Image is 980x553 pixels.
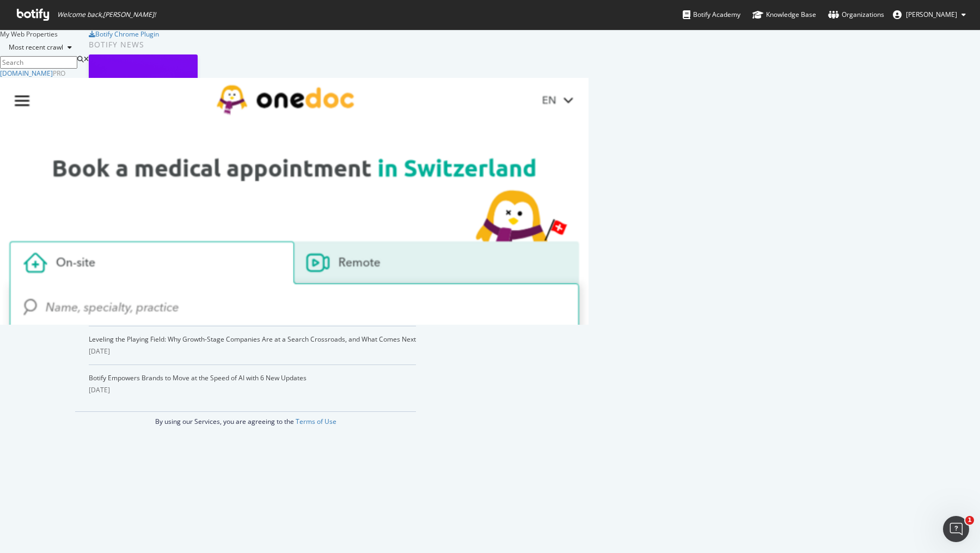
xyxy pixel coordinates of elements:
span: Alexie Barthélemy [906,10,957,19]
div: Knowledge Base [752,9,816,20]
div: [DATE] [89,347,416,356]
div: Organizations [828,9,884,20]
button: [PERSON_NAME] [884,6,975,23]
div: Most recent crawl [9,44,63,51]
div: Botify Chrome Plugin [95,29,159,39]
div: By using our Services, you are agreeing to the [75,411,416,426]
span: 1 [965,516,974,525]
div: Botify Academy [683,9,740,20]
iframe: Intercom live chat [943,516,969,542]
a: Terms of Use [296,417,336,426]
a: Botify Empowers Brands to Move at the Speed of AI with 6 New Updates [89,373,307,382]
a: Botify Chrome Plugin [89,29,159,39]
img: What Happens When ChatGPT Is Your Holiday Shopper? [89,54,198,141]
div: Pro [53,69,65,78]
a: Leveling the Playing Field: Why Growth-Stage Companies Are at a Search Crossroads, and What Comes... [89,335,416,344]
div: Botify news [89,39,416,51]
div: [DATE] [89,385,416,395]
span: Welcome back, [PERSON_NAME] ! [57,10,156,19]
